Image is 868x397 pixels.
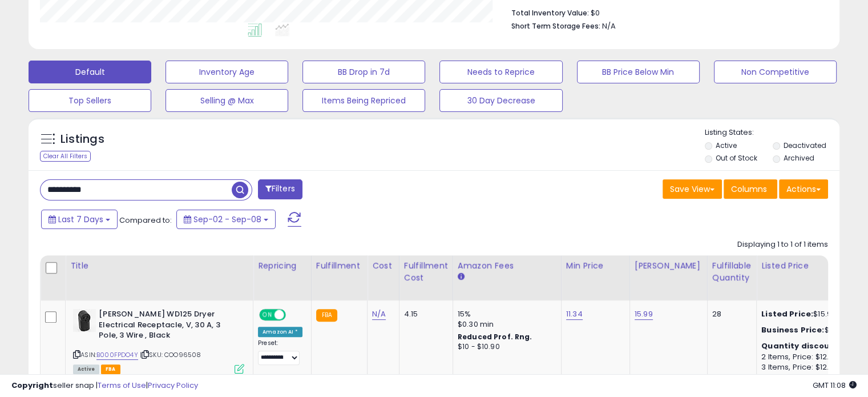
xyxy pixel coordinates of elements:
span: Last 7 Days [58,214,103,225]
b: [PERSON_NAME] WD125 Dryer Electrical Receptacle, V, 30 A, 3 Pole, 3 Wire , Black [99,309,237,344]
a: Privacy Policy [148,380,198,391]
button: BB Price Below Min [577,61,700,83]
div: Fulfillment Cost [404,260,448,284]
div: ASIN: [73,309,244,372]
label: Active [716,141,737,150]
div: seller snap | | [11,380,198,391]
a: N/A [372,308,386,320]
span: FBA [101,364,120,374]
div: Fulfillable Quantity [712,260,752,284]
div: Fulfillment [316,260,362,272]
div: Amazon AI * [258,327,302,337]
button: Filters [258,179,302,199]
div: 4 Items, Price: $12.51 [761,372,856,383]
span: Sep-02 - Sep-08 [193,214,261,225]
div: $10 - $10.90 [458,342,552,352]
div: 15% [458,309,552,319]
span: OFF [284,310,302,320]
div: Listed Price [761,260,860,272]
div: Min Price [566,260,625,272]
div: Displaying 1 to 1 of 1 items [737,239,828,250]
button: Items Being Repriced [302,89,425,112]
button: BB Drop in 7d [302,61,425,83]
b: Short Term Storage Fees: [511,21,600,31]
img: 41lWZcJq6mL._SL40_.jpg [73,309,96,332]
button: Columns [724,179,777,199]
label: Archived [783,153,814,163]
button: Sep-02 - Sep-08 [176,210,276,229]
button: Non Competitive [714,61,837,83]
small: Amazon Fees. [458,272,465,282]
div: Cost [372,260,394,272]
label: Deactivated [783,141,826,150]
div: 2 Items, Price: $12.77 [761,352,856,362]
span: ON [260,310,274,320]
b: Reduced Prof. Rng. [458,332,532,342]
div: Amazon Fees [458,260,556,272]
li: $0 [511,5,819,19]
div: $15.99 [761,309,856,319]
button: Top Sellers [29,89,151,112]
button: Inventory Age [165,61,288,83]
span: 2025-09-16 11:08 GMT [813,380,857,391]
div: 3 Items, Price: $12.64 [761,362,856,372]
div: Repricing [258,260,306,272]
span: Compared to: [119,215,172,226]
b: Total Inventory Value: [511,8,589,18]
label: Out of Stock [716,153,757,163]
small: FBA [316,309,337,322]
button: Actions [779,179,828,199]
a: Terms of Use [98,380,146,391]
button: Save View [663,179,722,199]
a: 15.99 [635,308,653,320]
button: Needs to Reprice [439,61,562,83]
div: : [761,341,856,351]
a: B000FPDO4Y [96,350,138,360]
span: All listings currently available for purchase on Amazon [73,364,99,374]
a: 11.34 [566,308,583,320]
button: Default [29,61,151,83]
div: [PERSON_NAME] [635,260,703,272]
div: $13.03 [761,325,856,335]
strong: Copyright [11,380,53,391]
div: Preset: [258,339,302,365]
div: Title [70,260,248,272]
div: 28 [712,309,748,319]
h5: Listings [60,131,104,147]
div: 4.15 [404,309,444,319]
span: | SKU: COO96508 [140,350,201,359]
div: $0.30 min [458,319,552,330]
span: Columns [731,183,767,195]
div: Clear All Filters [40,151,91,162]
button: Selling @ Max [165,89,288,112]
b: Business Price: [761,324,824,335]
button: 30 Day Decrease [439,89,562,112]
button: Last 7 Days [41,210,118,229]
b: Quantity discounts [761,340,843,351]
p: Listing States: [705,127,839,138]
b: Listed Price: [761,308,813,319]
span: N/A [602,21,616,31]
